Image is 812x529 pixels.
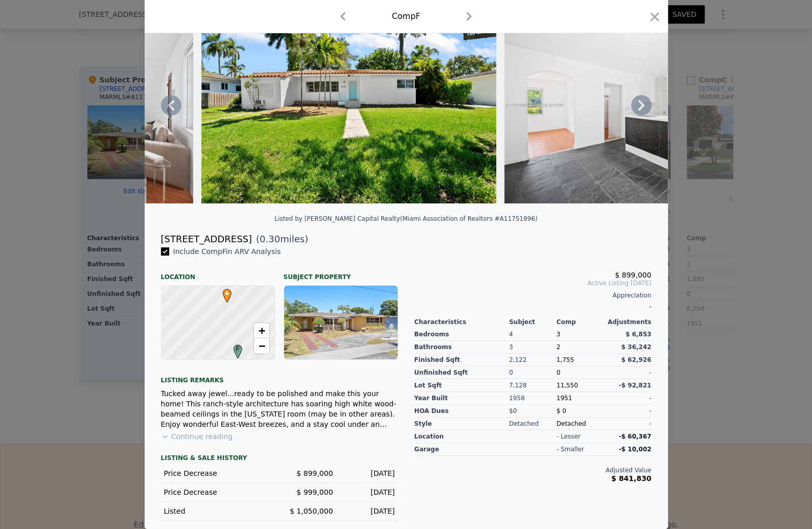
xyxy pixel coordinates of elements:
[164,468,271,478] div: Price Decrease
[619,382,652,389] span: -$ 92,821
[414,328,509,341] div: Bedrooms
[414,366,509,379] div: Unfinished Sqft
[556,392,604,405] div: 1951
[220,286,234,301] span: •
[161,454,398,464] div: LISTING & SALE HISTORY
[414,279,652,287] span: Active Listing [DATE]
[556,318,604,326] div: Comp
[556,382,578,389] span: 11,550
[414,443,509,456] div: garage
[231,344,245,354] span: F
[161,431,233,442] button: Continue reading
[619,446,652,453] span: -$ 10,002
[392,10,421,22] div: Comp F
[414,392,509,405] div: Year Built
[341,506,395,516] div: [DATE]
[296,469,333,477] span: $ 899,000
[414,318,509,326] div: Characteristics
[414,341,509,354] div: Bathrooms
[621,343,652,351] span: $ 36,242
[604,318,652,326] div: Adjustments
[556,341,604,354] div: 2
[284,265,398,281] div: Subject Property
[556,331,561,338] span: 3
[254,323,269,338] a: Zoom in
[556,356,574,363] span: 1,755
[341,487,395,497] div: [DATE]
[509,366,556,379] div: 0
[258,339,265,352] span: −
[509,354,556,366] div: 2,122
[164,506,271,516] div: Listed
[341,468,395,478] div: [DATE]
[625,331,651,338] span: $ 6,853
[556,407,566,415] span: $ 0
[604,366,652,379] div: -
[604,392,652,405] div: -
[414,466,652,474] div: Adjusted Value
[161,265,275,281] div: Location
[258,324,265,337] span: +
[161,388,398,429] div: Tucked away jewel...ready to be polished and make this your home! This ranch-style architecture h...
[201,7,496,203] img: Property Img
[254,338,269,354] a: Zoom out
[414,405,509,418] div: HOA Dues
[611,474,651,482] span: $ 841,830
[509,318,556,326] div: Subject
[252,232,308,246] span: ( miles)
[296,488,333,496] span: $ 999,000
[509,328,556,341] div: 4
[414,354,509,366] div: Finished Sqft
[231,344,237,351] div: F
[260,234,280,244] span: 0.30
[220,289,226,295] div: •
[414,430,509,443] div: location
[556,445,584,453] div: - smaller
[509,392,556,405] div: 1958
[414,418,509,430] div: Style
[556,369,561,376] span: 0
[556,432,581,441] div: - lesser
[509,341,556,354] div: 3
[169,247,285,256] span: Include Comp F in ARV Analysis
[274,215,537,222] div: Listed by [PERSON_NAME] Capital Realty (Miami Association of Realtors #A11751896)
[619,433,652,440] span: -$ 60,367
[414,300,652,314] div: -
[556,418,604,430] div: Detached
[161,368,398,384] div: Listing remarks
[414,379,509,392] div: Lot Sqft
[621,356,652,363] span: $ 62,926
[509,379,556,392] div: 7,128
[164,487,271,497] div: Price Decrease
[414,291,652,300] div: Appreciation
[509,405,556,418] div: $0
[161,232,252,246] div: [STREET_ADDRESS]
[615,271,651,279] span: $ 899,000
[509,418,556,430] div: Detached
[604,418,652,430] div: -
[504,7,799,203] img: Property Img
[604,405,652,418] div: -
[290,507,333,515] span: $ 1,050,000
